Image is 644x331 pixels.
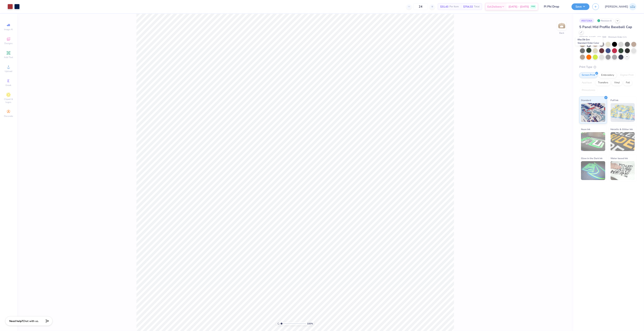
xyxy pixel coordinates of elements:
[531,5,535,8] span: FREE
[599,72,617,78] div: Embroidery
[9,319,23,323] strong: Need help?
[440,5,448,9] span: $31.43
[487,5,502,9] span: Est. Delivery
[611,127,633,131] span: Metallic & Glitter Ink
[581,156,602,160] span: Glow in the Dark Ink
[449,5,459,9] span: Per Item
[23,319,39,323] span: Chat with us.
[572,3,589,10] button: Save
[618,72,636,78] div: Digital Print
[509,5,529,9] span: [DATE] - [DATE]
[4,42,13,45] span: Designs
[463,5,473,9] span: $754.32
[4,28,13,31] span: Image AI
[605,5,628,9] span: [PERSON_NAME]
[581,103,605,122] img: Standard
[596,18,614,23] div: Revision 6
[611,156,628,160] span: Water based Ink
[579,65,636,69] div: Print Type
[5,70,12,73] span: Upload
[623,80,632,86] div: Foil
[6,84,12,87] span: Greek
[612,80,622,86] div: Vinyl
[559,31,564,35] div: Back
[4,115,13,118] span: Decorate
[611,161,635,180] img: Water based Ink
[579,36,596,39] span: [PERSON_NAME]
[579,87,598,93] div: Rhinestones
[541,3,569,10] input: Untitled Design
[581,161,605,180] img: Glow in the Dark Ink
[611,103,635,122] img: Puff Ink
[596,80,611,86] div: Transfers
[578,41,599,44] span: Standard Order Color
[581,98,591,102] span: Standard
[579,72,598,78] div: Screen Print
[597,36,606,39] span: # 31-069
[579,25,632,29] span: 5 Panel Mid Profile Baseball Cap
[4,56,13,59] span: Add Text
[581,127,590,131] span: Neon Ink
[579,18,594,23] div: # 507236A
[2,98,15,104] span: Clipart & logos
[611,98,619,102] span: Puff Ink
[474,5,480,9] span: Total
[605,3,636,10] a: [PERSON_NAME]
[581,132,605,151] img: Neon Ink
[576,37,603,46] div: Kha Dk Grn
[629,3,636,10] img: Josephine Amber Orros
[413,3,428,10] input: – –
[579,80,594,86] div: Applique
[307,322,313,325] span: 100 %
[558,22,566,29] img: Back
[608,36,627,39] span: Minimum Order: 12 +
[611,132,635,151] img: Metallic & Glitter Ink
